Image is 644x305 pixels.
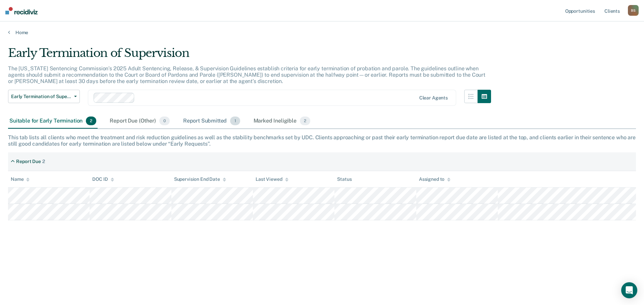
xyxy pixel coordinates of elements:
[8,114,98,129] div: Suitable for Early Termination2
[628,5,639,16] div: B S
[419,176,450,182] div: Assigned to
[8,29,636,35] a: Home
[337,176,352,182] div: Status
[8,90,80,103] button: Early Termination of Supervision
[42,159,45,164] div: 2
[182,114,241,129] div: Report Submitted1
[252,114,312,129] div: Marked Ineligible2
[174,176,226,182] div: Supervision End Date
[621,282,637,298] div: Open Intercom Messenger
[256,176,288,182] div: Last Viewed
[8,156,48,167] div: Report Due2
[86,117,96,125] span: 2
[230,117,240,125] span: 1
[5,7,38,14] img: Recidiviz
[108,114,171,129] div: Report Due (Other)0
[92,176,114,182] div: DOC ID
[8,134,636,147] div: This tab lists all clients who meet the treatment and risk reduction guidelines as well as the st...
[11,176,30,182] div: Name
[16,159,41,164] div: Report Due
[628,5,639,16] button: BS
[419,95,448,101] div: Clear agents
[8,46,491,65] div: Early Termination of Supervision
[11,94,71,99] span: Early Termination of Supervision
[8,65,485,84] p: The [US_STATE] Sentencing Commission’s 2025 Adult Sentencing, Release, & Supervision Guidelines e...
[159,117,170,125] span: 0
[300,117,310,125] span: 2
